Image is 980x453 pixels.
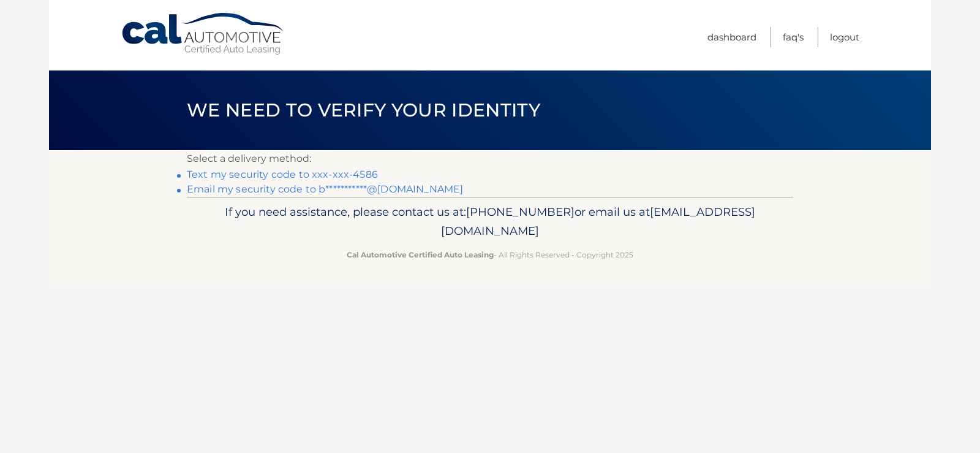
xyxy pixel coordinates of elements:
[187,169,378,180] a: Text my security code to xxx-xxx-4586
[830,27,859,47] a: Logout
[783,27,804,47] a: FAQ's
[121,12,286,56] a: Cal Automotive
[707,27,756,47] a: Dashboard
[466,205,575,219] span: [PHONE_NUMBER]
[195,202,785,242] p: If you need assistance, please contact us at: or email us at
[187,150,793,167] p: Select a delivery method:
[347,250,494,259] strong: Cal Automotive Certified Auto Leasing
[187,99,540,121] span: We need to verify your identity
[195,248,785,261] p: - All Rights Reserved - Copyright 2025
